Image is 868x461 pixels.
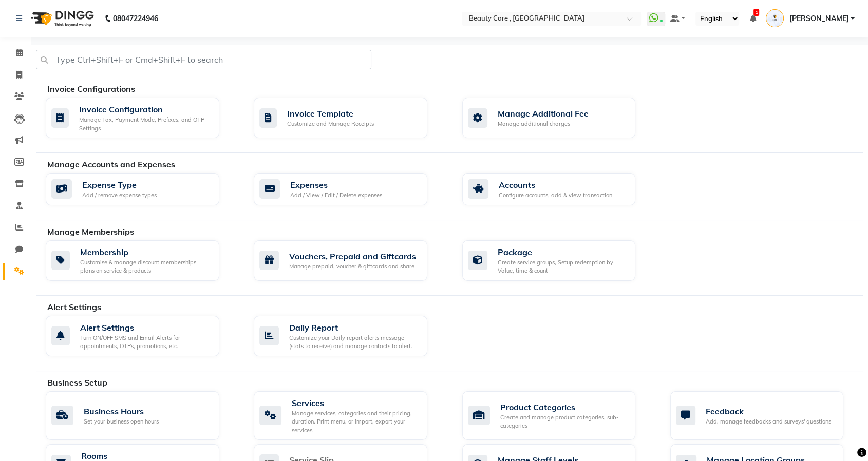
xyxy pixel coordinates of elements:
img: logo [26,4,97,33]
a: Alert SettingsTurn ON/OFF SMS and Email Alerts for appointments, OTPs, promotions, etc. [46,316,238,356]
div: Turn ON/OFF SMS and Email Alerts for appointments, OTPs, promotions, etc. [80,334,211,351]
b: 08047224946 [113,4,158,33]
div: Feedback [706,405,831,417]
a: Manage Additional FeeManage additional charges [462,98,655,138]
div: Expense Type [82,179,157,191]
div: Customize your Daily report alerts message (stats to receive) and manage contacts to alert. [289,334,419,351]
div: Customise & manage discount memberships plans on service & products [80,258,211,275]
div: Manage prepaid, voucher & giftcards and share [289,262,416,271]
div: Add / View / Edit / Delete expenses [290,191,382,200]
div: Manage additional charges [498,120,589,128]
div: Product Categories [500,401,628,413]
div: Business Hours [84,405,159,417]
a: Vouchers, Prepaid and GiftcardsManage prepaid, voucher & giftcards and share [254,240,446,281]
a: AccountsConfigure accounts, add & view transaction [462,173,655,205]
div: Configure accounts, add & view transaction [499,191,612,200]
div: Add / remove expense types [82,191,157,200]
a: Business HoursSet your business open hours [46,391,238,440]
div: Manage Tax, Payment Mode, Prefixes, and OTP Settings [79,116,211,132]
div: Set your business open hours [84,417,159,426]
div: Invoice Template [287,107,374,120]
div: Services [292,397,419,409]
div: Vouchers, Prepaid and Giftcards [289,250,416,262]
div: Add, manage feedbacks and surveys' questions [706,417,831,426]
a: Expense TypeAdd / remove expense types [46,173,238,205]
a: MembershipCustomise & manage discount memberships plans on service & products [46,240,238,281]
a: Daily ReportCustomize your Daily report alerts message (stats to receive) and manage contacts to ... [254,316,446,356]
div: Alert Settings [80,321,211,334]
div: Membership [80,246,211,258]
div: Package [498,246,628,258]
div: Create service groups, Setup redemption by Value, time & count [498,258,628,275]
a: PackageCreate service groups, Setup redemption by Value, time & count [462,240,655,281]
div: Create and manage product categories, sub-categories [500,413,628,430]
div: Invoice Configuration [79,103,211,116]
a: Invoice TemplateCustomize and Manage Receipts [254,98,446,138]
a: ExpensesAdd / View / Edit / Delete expenses [254,173,446,205]
a: Invoice ConfigurationManage Tax, Payment Mode, Prefixes, and OTP Settings [46,98,238,138]
input: Type Ctrl+Shift+F or Cmd+Shift+F to search [36,50,371,69]
div: Manage services, categories and their pricing, duration. Print menu, or import, export your servi... [292,409,419,435]
div: Daily Report [289,321,419,334]
div: Expenses [290,179,382,191]
a: 1 [749,14,756,23]
span: 1 [753,9,759,16]
a: Product CategoriesCreate and manage product categories, sub-categories [462,391,655,440]
img: Ninad [766,9,784,27]
div: Customize and Manage Receipts [287,120,374,128]
div: Accounts [499,179,612,191]
div: Manage Additional Fee [498,107,589,120]
a: ServicesManage services, categories and their pricing, duration. Print menu, or import, export yo... [254,391,446,440]
span: [PERSON_NAME] [789,13,848,24]
a: FeedbackAdd, manage feedbacks and surveys' questions [670,391,863,440]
